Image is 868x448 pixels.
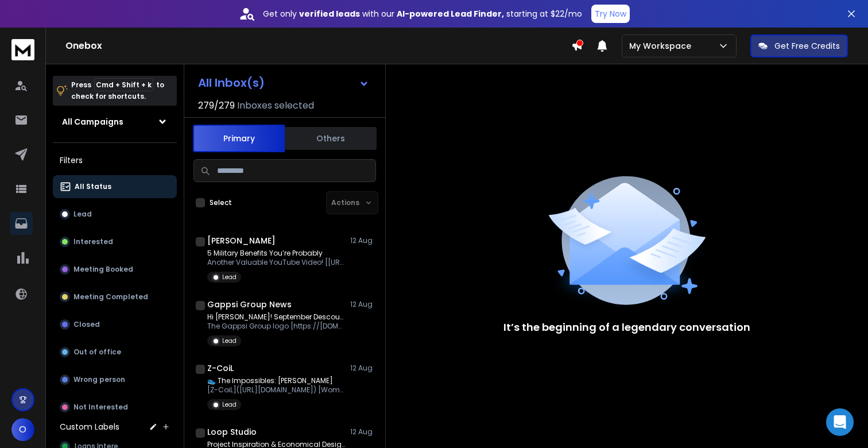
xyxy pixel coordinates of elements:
[595,8,626,20] p: Try Now
[210,198,232,207] label: Select
[285,126,377,151] button: Others
[53,203,177,226] button: Lead
[73,292,148,302] p: Meeting Completed
[73,403,128,412] p: Not Interested
[207,322,345,331] p: The Gappsi Group logo [https://[DOMAIN_NAME]/signpost-inc/image/fetch/c_fit,h_120/https://[DOMAIN...
[73,320,100,329] p: Closed
[53,285,177,308] button: Meeting Completed
[397,8,504,20] strong: AI-powered Lead Finder,
[73,347,121,357] p: Out of office
[73,237,113,246] p: Interested
[750,34,848,57] button: Get Free Credits
[53,396,177,419] button: Not Interested
[11,418,34,441] button: O
[198,77,265,88] h1: All Inbox(s)
[350,364,376,373] p: 12 Aug
[11,39,34,60] img: logo
[75,182,111,191] p: All Status
[207,362,234,374] h1: Z-CoiL
[350,427,376,437] p: 12 Aug
[65,39,571,53] h1: Onebox
[94,78,153,91] span: Cmd + Shift + k
[73,210,92,219] p: Lead
[350,300,376,309] p: 12 Aug
[263,8,582,20] p: Get only with our starting at $22/mo
[53,368,177,391] button: Wrong person
[222,337,237,345] p: Lead
[503,319,750,335] p: It’s the beginning of a legendary conversation
[73,375,125,384] p: Wrong person
[207,385,345,395] p: [Z-CoiL]([URL][DOMAIN_NAME]) [Women]([URL][DOMAIN_NAME]) [Men]([URL][DOMAIN_NAME]) [How It Works]...
[53,175,177,198] button: All Status
[62,116,123,128] h1: All Campaigns
[299,8,360,20] strong: verified leads
[207,376,345,385] p: 👟 The Impossibles: [PERSON_NAME]
[350,236,376,245] p: 12 Aug
[53,110,177,133] button: All Campaigns
[207,312,345,322] p: Hi [PERSON_NAME]! September Descount To
[71,79,164,102] p: Press to check for shortcuts.
[207,258,345,267] p: Another Valuable YouTube Video! [[URL][DOMAIN_NAME]] HEY [PERSON_NAME],
[53,152,177,168] h3: Filters
[53,341,177,364] button: Out of office
[207,249,345,258] p: 5 Military Benefits You’re Probably
[53,258,177,281] button: Meeting Booked
[73,265,133,274] p: Meeting Booked
[53,230,177,253] button: Interested
[60,421,119,432] h3: Custom Labels
[198,99,235,113] span: 279 / 279
[222,273,237,281] p: Lead
[207,426,257,438] h1: Loop Studio
[53,313,177,336] button: Closed
[222,400,237,409] p: Lead
[189,71,378,94] button: All Inbox(s)
[629,40,696,52] p: My Workspace
[237,99,314,113] h3: Inboxes selected
[826,408,854,436] div: Open Intercom Messenger
[591,5,630,23] button: Try Now
[774,40,840,52] p: Get Free Credits
[193,125,285,152] button: Primary
[207,299,292,310] h1: Gappsi Group News
[207,235,276,246] h1: [PERSON_NAME]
